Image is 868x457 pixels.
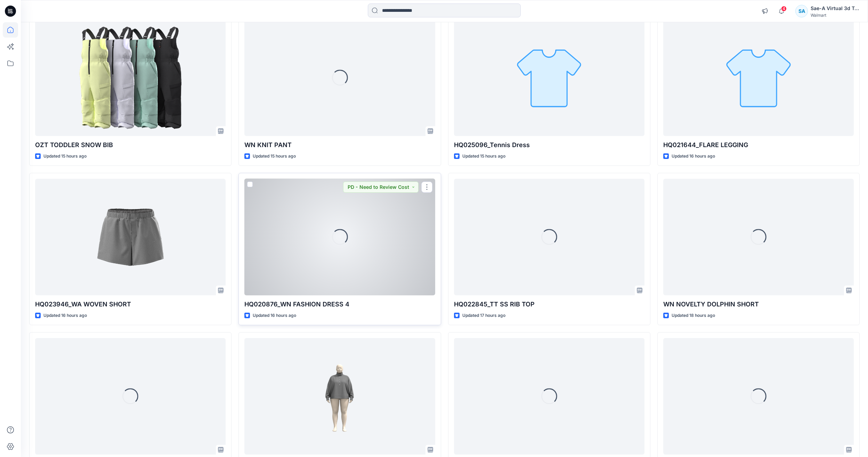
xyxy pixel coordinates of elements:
p: Updated 15 hours ago [43,153,87,160]
p: Updated 17 hours ago [462,312,505,319]
div: Sae-A Virtual 3d Team [811,4,859,13]
div: Walmart [811,13,859,18]
a: OZT TODDLER SNOW BIB [35,19,226,136]
p: Updated 16 hours ago [253,312,296,319]
span: 4 [781,6,787,11]
p: WN NOVELTY DOLPHIN SHORT [663,299,854,309]
a: HQ021644_FLARE LEGGING [663,19,854,136]
a: HQ025096_Tennis Dress [454,19,644,136]
a: HQ022881_FIT_3XL_TT QTR BUTTON PULLOVER [244,338,435,455]
p: OZT TODDLER SNOW BIB [35,140,226,150]
p: HQ021644_FLARE LEGGING [663,140,854,150]
p: Updated 15 hours ago [462,153,505,160]
a: HQ023946_WA WOVEN SHORT [35,179,226,295]
p: HQ020876_WN FASHION DRESS 4 [244,299,435,309]
p: HQ022845_TT SS RIB TOP [454,299,644,309]
p: Updated 16 hours ago [672,153,715,160]
p: HQ023946_WA WOVEN SHORT [35,299,226,309]
p: Updated 18 hours ago [672,312,715,319]
p: Updated 15 hours ago [253,153,296,160]
p: HQ025096_Tennis Dress [454,140,644,150]
div: SA [795,5,808,17]
p: Updated 16 hours ago [43,312,87,319]
p: WN KNIT PANT [244,140,435,150]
